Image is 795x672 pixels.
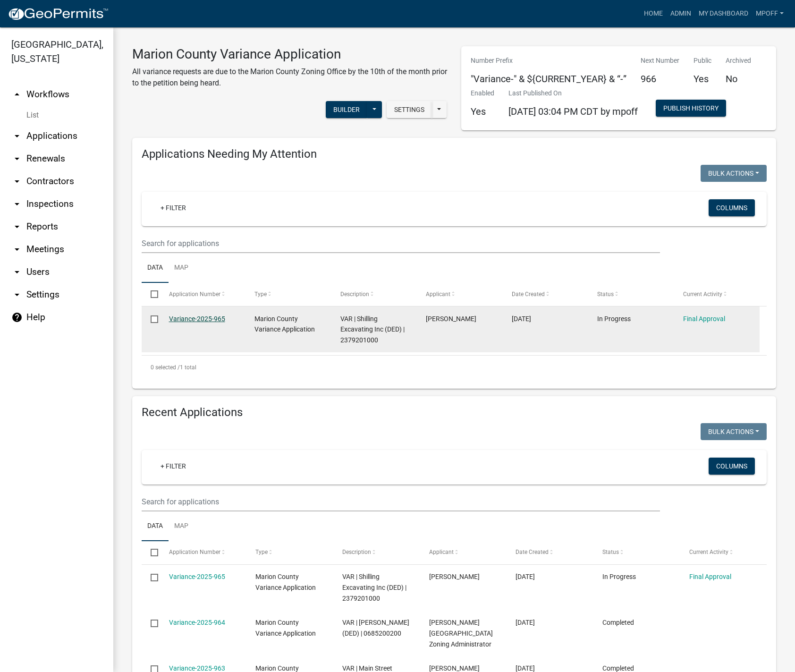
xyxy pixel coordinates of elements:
span: Completed [602,619,634,626]
p: Archived [726,56,751,66]
div: 1 total [142,356,767,379]
span: Application Number [169,549,220,555]
h5: No [726,73,751,85]
span: Applicant [429,549,454,555]
datatable-header-cell: Date Created [507,541,593,564]
a: Variance-2025-964 [169,619,225,626]
h5: Yes [694,73,711,85]
span: VAR | Shilling Excavating Inc (DED) | 2379201000 [342,573,406,602]
span: Tony Shilling [426,315,476,323]
p: Number Prefix [471,56,626,66]
span: Description [340,291,369,298]
span: [DATE] 03:04 PM CDT by mpoff [508,106,638,117]
span: VAR | Shilling Excavating Inc (DED) | 2379201000 [340,315,405,344]
button: Settings [387,101,432,118]
span: 08/07/2025 [516,619,535,626]
a: + Filter [153,458,194,475]
datatable-header-cell: Status [593,541,680,564]
span: In Progress [597,315,631,323]
span: Application Number [169,291,220,298]
i: arrow_drop_down [11,221,23,232]
i: arrow_drop_down [11,176,23,187]
input: Search for applications [142,492,660,511]
input: Search for applications [142,234,660,253]
button: Columns [709,199,755,216]
p: Next Number [641,56,679,66]
i: arrow_drop_down [11,289,23,300]
span: 08/14/2025 [516,573,535,580]
datatable-header-cell: Select [142,541,160,564]
a: Map [169,253,194,283]
span: Marion County Variance Application [255,619,316,637]
span: Marion County Variance Application [255,573,316,591]
datatable-header-cell: Application Number [160,541,246,564]
span: Tony Shilling [429,573,480,580]
span: Description [342,549,371,555]
datatable-header-cell: Description [331,283,417,306]
i: arrow_drop_up [11,89,23,100]
h5: 966 [641,73,679,85]
span: Marion County Variance Application [254,315,315,333]
button: Bulk Actions [701,423,767,440]
datatable-header-cell: Applicant [417,283,503,306]
h4: Recent Applications [142,406,767,419]
i: arrow_drop_down [11,198,23,210]
datatable-header-cell: Select [142,283,160,306]
button: Builder [326,101,367,118]
span: Type [254,291,267,298]
span: 06/19/2025 [516,664,535,672]
h4: Applications Needing My Attention [142,147,767,161]
h5: Yes [471,106,494,117]
span: Date Created [512,291,545,298]
button: Bulk Actions [701,165,767,182]
a: + Filter [153,199,194,216]
i: arrow_drop_down [11,130,23,142]
datatable-header-cell: Applicant [420,541,507,564]
wm-modal-confirm: Workflow Publish History [656,105,726,113]
span: 08/14/2025 [512,315,531,323]
a: Data [142,511,169,542]
datatable-header-cell: Description [333,541,420,564]
p: Enabled [471,88,494,98]
i: help [11,312,23,323]
p: Public [694,56,711,66]
i: arrow_drop_down [11,153,23,164]
datatable-header-cell: Current Activity [680,541,767,564]
i: arrow_drop_down [11,244,23,255]
a: Home [640,5,667,23]
a: Admin [667,5,695,23]
a: mpoff [752,5,787,23]
span: VAR | Petersen, Joshua (DED) | 0685200200 [342,619,409,637]
p: Last Published On [508,88,638,98]
a: Final Approval [683,315,725,323]
i: arrow_drop_down [11,266,23,278]
span: Applicant [426,291,450,298]
h5: "Variance-" & ${CURRENT_YEAR} & “-” [471,73,626,85]
button: Columns [709,458,755,475]
a: Variance-2025-965 [169,573,225,580]
button: Publish History [656,100,726,117]
span: Type [255,549,268,555]
span: Current Activity [683,291,722,298]
h3: Marion County Variance Application [132,46,447,62]
a: Variance-2025-963 [169,664,225,672]
span: Status [597,291,614,298]
span: In Progress [602,573,636,580]
datatable-header-cell: Date Created [502,283,588,306]
datatable-header-cell: Current Activity [674,283,760,306]
datatable-header-cell: Status [588,283,674,306]
span: 0 selected / [151,364,180,371]
a: Variance-2025-965 [169,315,225,323]
p: All variance requests are due to the Marion County Zoning Office by the 10th of the month prior t... [132,66,447,89]
datatable-header-cell: Application Number [160,283,245,306]
span: Current Activity [689,549,728,555]
datatable-header-cell: Type [245,283,331,306]
a: Final Approval [689,573,731,580]
datatable-header-cell: Type [246,541,333,564]
span: Status [602,549,619,555]
a: My Dashboard [695,5,752,23]
span: Date Created [516,549,549,555]
span: Completed [602,664,634,672]
a: Map [169,511,194,542]
span: Melissa Poffenbarger- Marion County Zoning Administrator [429,619,493,648]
